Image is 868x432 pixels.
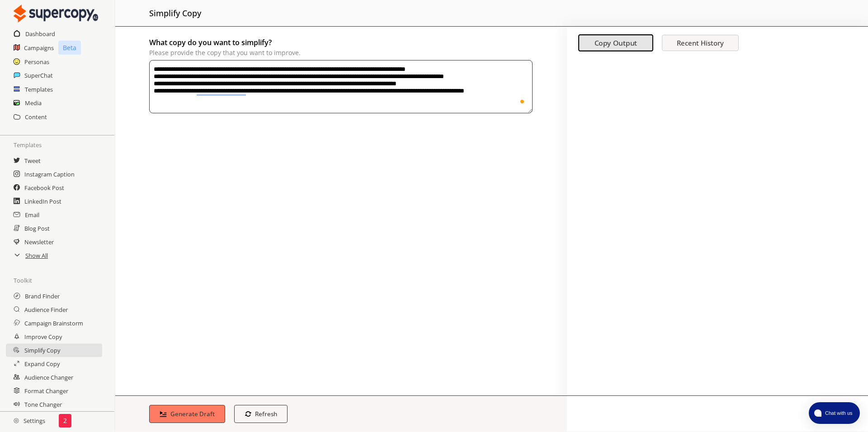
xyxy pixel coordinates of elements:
[24,55,49,69] a: Personas
[25,83,53,96] a: Templates
[677,38,724,47] b: Recent History
[24,154,41,167] a: Tweet
[14,5,98,23] img: Close
[25,249,48,262] a: Show All
[24,303,68,316] a: Audience Finder
[24,69,53,82] a: SuperChat
[24,344,60,357] a: Simplify Copy
[594,38,637,48] b: Copy Output
[25,110,47,124] a: Content
[25,27,55,41] a: Dashboard
[149,405,225,423] button: Generate Draft
[255,410,277,418] b: Refresh
[58,41,81,55] p: Beta
[24,330,62,344] a: Improve Copy
[170,410,215,418] b: Generate Draft
[149,36,533,49] h2: What copy do you want to simplify?
[24,41,54,55] a: Campaigns
[14,418,19,423] img: Close
[24,235,54,249] a: Newsletter
[149,60,533,113] textarea: To enrich screen reader interactions, please activate Accessibility in Grammarly extension settings
[24,222,50,235] a: Blog Post
[149,49,533,56] p: Please provide the copy that you want to improve.
[63,417,67,424] p: 2
[25,208,39,222] a: Email
[24,316,83,330] a: Campaign Brainstorm
[234,405,288,423] button: Refresh
[578,35,653,52] button: Copy Output
[149,5,201,22] h2: simplify copy
[821,409,854,417] span: Chat with us
[809,402,860,424] button: atlas-launcher
[25,96,42,110] a: Media
[24,167,75,181] a: Instagram Caption
[25,289,60,303] a: Brand Finder
[24,195,61,208] a: LinkedIn Post
[24,398,62,411] a: Tone Changer
[24,357,60,371] a: Expand Copy
[24,371,73,384] a: Audience Changer
[24,384,68,398] a: Format Changer
[24,181,64,195] a: Facebook Post
[662,35,739,51] button: Recent History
